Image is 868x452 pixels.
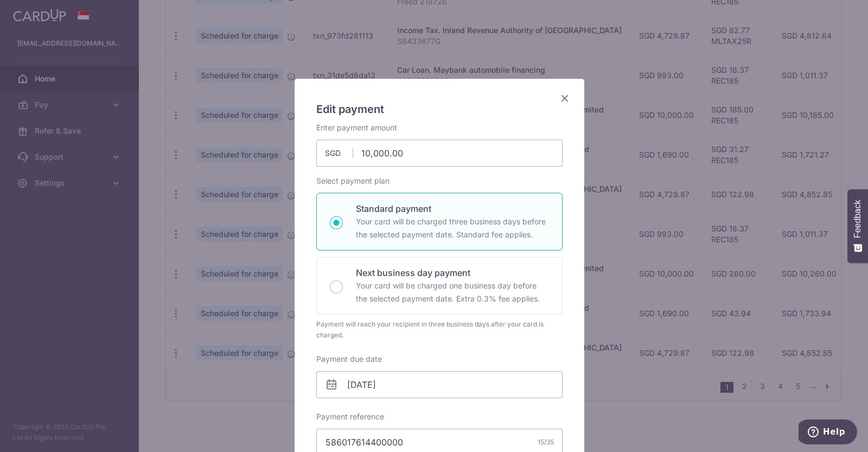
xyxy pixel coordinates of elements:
button: Close [558,92,571,105]
span: SGD [325,148,353,159]
label: Payment due date [316,354,382,365]
input: 0.00 [316,140,563,167]
p: Your card will be charged three business days before the selected payment date. Standard fee appl... [356,215,549,241]
div: 15/35 [538,437,554,448]
button: Feedback - Show survey [847,189,868,263]
h5: Edit payment [316,101,563,118]
span: Feedback [853,200,863,238]
input: DD / MM / YYYY [316,371,563,398]
p: Your card will be charged one business day before the selected payment date. Extra 0.3% fee applies. [356,279,549,305]
label: Select payment plan [316,175,390,186]
p: Standard payment [356,202,549,215]
iframe: Opens a widget where you can find more information [799,419,857,447]
p: Next business day payment [356,266,549,279]
label: Payment reference [316,411,384,422]
label: Enter payment amount [316,122,397,133]
div: Payment will reach your recipient in three business days after your card is charged. [316,319,563,341]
